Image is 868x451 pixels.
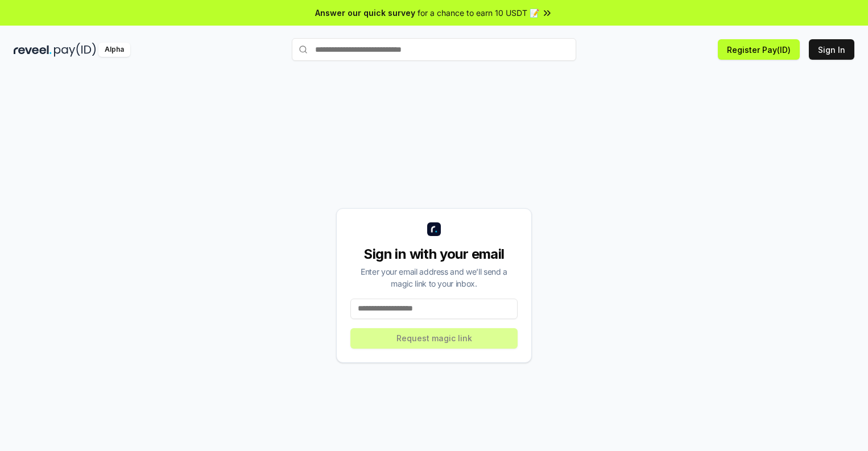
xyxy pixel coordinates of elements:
button: Register Pay(ID) [718,39,800,60]
button: Sign In [809,39,854,60]
img: reveel_dark [14,43,52,57]
div: Alpha [98,43,130,57]
span: Answer our quick survey [315,7,415,19]
img: logo_small [427,222,441,236]
div: Sign in with your email [350,245,518,263]
img: pay_id [54,43,96,57]
div: Enter your email address and we’ll send a magic link to your inbox. [350,266,518,289]
span: for a chance to earn 10 USDT 📝 [418,7,539,19]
